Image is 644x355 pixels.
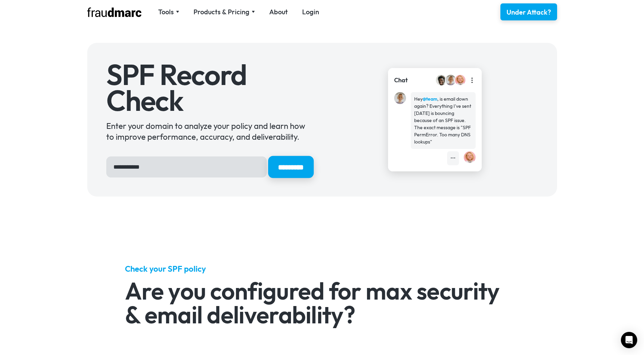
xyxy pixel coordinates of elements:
[394,76,408,85] div: Chat
[158,7,174,17] div: Tools
[194,7,255,17] div: Products & Pricing
[106,120,313,142] div: Enter your domain to analyze your policy and learn how to improve performance, accuracy, and deli...
[194,7,250,17] div: Products & Pricing
[500,3,557,20] a: Under Attack?
[158,7,179,17] div: Tools
[125,279,519,326] h2: Are you configured for max security & email deliverability?
[507,7,551,17] div: Under Attack?
[450,155,456,162] div: •••
[106,62,313,113] h1: SPF Record Check
[125,263,519,274] h5: Check your SPF policy
[302,7,319,17] a: Login
[414,96,472,146] div: Hey , is email down again? Everything I've sent [DATE] is bouncing because of an SPF issue. The e...
[269,7,288,17] a: About
[621,332,637,348] div: Open Intercom Messenger
[423,96,437,102] strong: @team
[106,156,313,177] form: Hero Sign Up Form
